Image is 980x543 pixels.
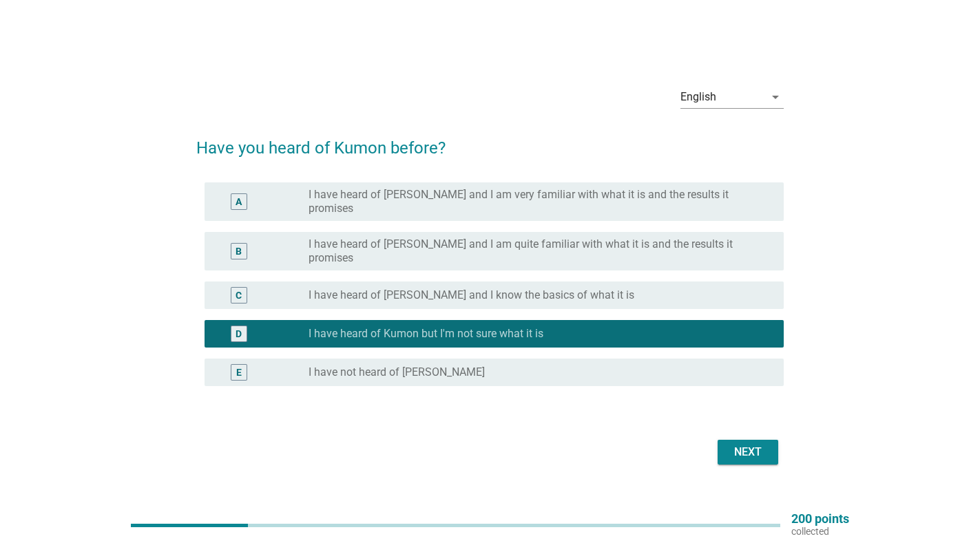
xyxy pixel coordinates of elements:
[791,513,849,525] p: 200 points
[236,288,242,302] div: C
[236,326,242,341] div: D
[791,525,849,537] p: collected
[196,122,784,160] h2: Have you heard of Kumon before?
[309,365,485,379] label: I have not heard of [PERSON_NAME]
[680,91,716,103] div: English
[718,440,778,465] button: Next
[729,444,767,460] div: Next
[309,288,634,302] label: I have heard of [PERSON_NAME] and I know the basics of what it is
[236,244,242,258] div: B
[236,194,242,209] div: A
[767,89,784,105] i: arrow_drop_down
[236,365,242,379] div: E
[309,188,762,215] label: I have heard of [PERSON_NAME] and I am very familiar with what it is and the results it promises
[309,327,543,341] label: I have heard of Kumon but I'm not sure what it is
[309,237,762,265] label: I have heard of [PERSON_NAME] and I am quite familiar with what it is and the results it promises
